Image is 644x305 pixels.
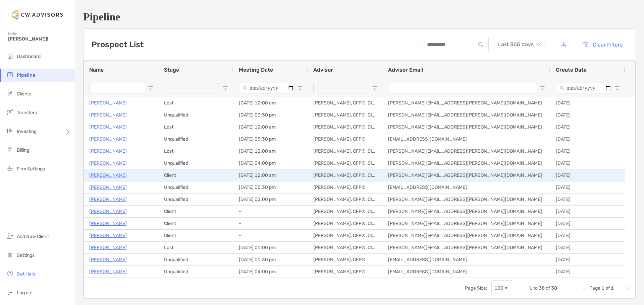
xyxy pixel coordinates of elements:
[89,219,127,228] p: [PERSON_NAME]
[372,85,377,91] button: Open Filter Menu
[89,135,127,143] p: [PERSON_NAME]
[17,290,33,296] span: Log out
[546,285,550,291] span: of
[233,266,308,278] div: [DATE] 04:00 pm
[529,285,532,291] span: 1
[233,230,308,241] div: -
[313,67,333,73] span: Advisor
[233,121,308,133] div: [DATE] 12:00 am
[550,194,625,205] div: [DATE]
[89,207,127,216] a: [PERSON_NAME]
[6,232,14,240] img: add_new_client icon
[89,159,127,167] a: [PERSON_NAME]
[383,218,550,229] div: [PERSON_NAME][EMAIL_ADDRESS][PERSON_NAME][DOMAIN_NAME]
[388,67,423,73] span: Advisor Email
[605,285,610,291] span: of
[556,83,612,93] input: Create Date Filter Input
[159,218,233,229] div: Client
[539,285,545,291] span: 38
[89,123,127,131] a: [PERSON_NAME]
[159,181,233,193] div: Unqualified
[308,194,383,205] div: [PERSON_NAME], CFP®, CIMA®, ChFC®
[17,129,37,134] span: Investing
[6,251,14,259] img: settings icon
[159,157,233,169] div: Unqualified
[465,285,487,291] div: Page Size:
[6,108,14,116] img: transfers icon
[383,97,550,109] div: [PERSON_NAME][EMAIL_ADDRESS][PERSON_NAME][DOMAIN_NAME]
[89,231,127,240] p: [PERSON_NAME]
[17,110,37,116] span: Transfers
[308,230,383,241] div: [PERSON_NAME], CFP®, CIMA®, ChFC®
[233,169,308,181] div: [DATE] 12:00 am
[550,157,625,169] div: [DATE]
[550,230,625,241] div: [DATE]
[383,206,550,217] div: [PERSON_NAME][EMAIL_ADDRESS][PERSON_NAME][DOMAIN_NAME]
[383,266,550,278] div: [EMAIL_ADDRESS][DOMAIN_NAME]
[159,194,233,205] div: Unqualified
[297,85,303,91] button: Open Filter Menu
[17,54,41,59] span: Dashboard
[308,254,383,265] div: [PERSON_NAME], CFP®
[550,242,625,253] div: [DATE]
[89,255,127,264] p: [PERSON_NAME]
[233,97,308,109] div: [DATE] 12:00 am
[89,83,145,93] input: Name Filter Input
[159,242,233,253] div: Lost
[159,97,233,109] div: Lost
[17,252,35,258] span: Settings
[6,71,14,79] img: pipeline icon
[614,85,620,91] button: Open Filter Menu
[388,83,537,93] input: Advisor Email Filter Input
[383,109,550,121] div: [PERSON_NAME][EMAIL_ADDRESS][PERSON_NAME][DOMAIN_NAME]
[159,206,233,217] div: Client
[233,194,308,205] div: [DATE] 02:00 pm
[383,194,550,205] div: [PERSON_NAME][EMAIL_ADDRESS][PERSON_NAME][DOMAIN_NAME]
[308,181,383,193] div: [PERSON_NAME], CFP®
[233,157,308,169] div: [DATE] 04:00 pm
[577,37,628,52] button: Clear Filters
[233,242,308,253] div: [DATE] 01:00 pm
[550,254,625,265] div: [DATE]
[6,146,14,154] img: billing icon
[308,169,383,181] div: [PERSON_NAME], CFP®, CIMA®, ChFC®
[478,42,483,47] img: input icon
[148,85,153,91] button: Open Filter Menu
[383,145,550,157] div: [PERSON_NAME][EMAIL_ADDRESS][PERSON_NAME][DOMAIN_NAME]
[308,218,383,229] div: [PERSON_NAME], CFP®, CIMA®, ChFC®
[308,145,383,157] div: [PERSON_NAME], CFP®, CIMA®, ChFC®
[159,121,233,133] div: Lost
[6,127,14,135] img: investing icon
[6,164,14,172] img: firm-settings icon
[498,37,540,52] span: Last 365 days
[89,243,127,252] p: [PERSON_NAME]
[92,40,144,49] h3: Prospect List
[17,91,31,97] span: Clients
[533,285,538,291] span: to
[17,147,29,153] span: Billing
[89,171,127,179] a: [PERSON_NAME]
[233,109,308,121] div: [DATE] 03:30 pm
[550,218,625,229] div: [DATE]
[625,286,630,291] div: Last Page
[383,181,550,193] div: [EMAIL_ADDRESS][DOMAIN_NAME]
[383,230,550,241] div: [PERSON_NAME][EMAIL_ADDRESS][PERSON_NAME][DOMAIN_NAME]
[233,254,308,265] div: [DATE] 01:30 pm
[159,133,233,145] div: Unqualified
[550,169,625,181] div: [DATE]
[308,133,383,145] div: [PERSON_NAME], CFP®
[223,85,228,91] button: Open Filter Menu
[89,268,127,276] a: [PERSON_NAME]
[551,285,557,291] span: 38
[550,206,625,217] div: [DATE]
[89,147,127,155] a: [PERSON_NAME]
[601,285,604,291] span: 1
[573,286,579,291] div: First Page
[550,109,625,121] div: [DATE]
[159,254,233,265] div: Unqualified
[89,111,127,119] a: [PERSON_NAME]
[589,285,600,291] span: Page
